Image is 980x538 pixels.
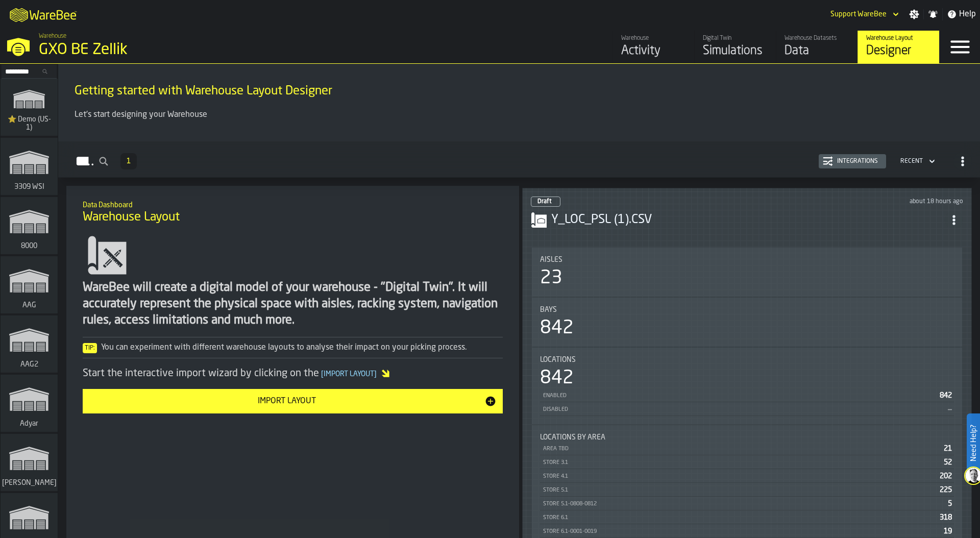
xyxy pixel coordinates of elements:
label: Need Help? [968,414,979,472]
div: Title [540,256,954,264]
div: StatList-item-Area TBD [540,442,954,455]
div: DropdownMenuValue-Support WareBee [826,8,901,20]
div: Designer [866,43,931,59]
span: 19 [944,528,952,535]
span: Import Layout [319,371,379,378]
div: StatList-item-Store 5.1-0808-0812 [540,497,954,510]
span: ⭐ Demo (US-1) [5,115,54,132]
div: ItemListCard- [58,64,980,141]
span: Draft [537,199,552,205]
span: 202 [940,473,952,480]
div: Store 5.1 [542,487,936,494]
div: status-0 2 [531,197,560,207]
div: Digital Twin [703,35,768,42]
div: stat-Bays [532,298,962,347]
div: Disabled [542,406,944,413]
span: — [948,406,952,413]
span: Locations [540,356,576,364]
label: button-toggle-Notifications [924,9,942,19]
div: DropdownMenuValue-4 [900,158,923,165]
span: Warehouse Layout [83,209,180,226]
p: Let's start designing your Warehouse [75,109,964,121]
div: stat-Locations [532,348,962,424]
h2: Sub Title [83,199,503,209]
span: 8000 [19,242,39,250]
a: link-to-/wh/i/103622fe-4b04-4da1-b95f-2619b9c959cc/simulations [1,79,58,138]
div: 842 [540,368,574,388]
span: Locations by Area [540,433,605,442]
a: link-to-/wh/i/b2e041e4-2753-4086-a82a-958e8abdd2c7/simulations [1,197,58,256]
span: Adyar [18,420,40,428]
div: ButtonLoadMore-Load More-Prev-First-Last [116,153,141,169]
label: button-toggle-Help [943,8,980,20]
a: link-to-/wh/i/862141b4-a92e-43d2-8b2b-6509793ccc83/simulations [1,375,58,434]
span: Getting started with Warehouse Layout Designer [75,83,332,100]
a: link-to-/wh/i/ba0ffe14-8e36-4604-ab15-0eac01efbf24/simulations [1,315,58,375]
span: 3309 WSI [12,183,46,191]
div: StatList-item-Store 3.1 [540,455,954,469]
div: Title [540,433,954,442]
div: Title [540,356,954,364]
div: StatList-item-Store 6.1 [540,510,954,524]
h2: button-Layouts [58,141,980,178]
span: Help [959,8,976,20]
button: button-Import Layout [83,389,503,413]
div: Title [540,306,954,314]
a: link-to-/wh/i/27cb59bd-8ba0-4176-b0f1-d82d60966913/simulations [1,256,58,315]
div: Start the interactive import wizard by clicking on the [83,366,503,381]
a: link-to-/wh/i/5fa160b1-7992-442a-9057-4226e3d2ae6d/designer [857,31,939,63]
div: 23 [540,268,562,288]
h3: Y_LOC_PSL (1).CSV [551,212,945,228]
a: link-to-/wh/i/5fa160b1-7992-442a-9057-4226e3d2ae6d/feed/ [612,31,694,63]
h2: Sub Title [75,81,964,83]
span: Aisles [540,256,562,264]
div: StatList-item-Enabled [540,388,954,402]
div: StatList-item-Store 6.1-0001-0019 [540,524,954,538]
div: Data [785,43,849,59]
div: 842 [540,318,574,338]
span: AAG2 [18,360,40,369]
div: Updated: 22/09/2025, 15:01:57 Created: 18/09/2025, 00:33:15 [763,198,964,205]
div: Simulations [703,43,768,59]
div: Area TBD [542,446,940,452]
div: Store 3.1 [542,459,940,466]
div: Store 6.1 [542,515,936,521]
label: button-toggle-Settings [905,9,923,19]
div: Store 5.1-0808-0812 [542,501,944,507]
div: title-Warehouse Layout [75,194,511,231]
div: GXO BE Zellik [39,41,314,59]
div: You can experiment with different warehouse layouts to analyse their impact on your picking process. [83,341,503,354]
span: 52 [944,459,952,466]
span: 5 [948,500,952,507]
span: [ [321,371,324,378]
div: Enabled [542,393,936,399]
a: link-to-/wh/i/5fa160b1-7992-442a-9057-4226e3d2ae6d/simulations [694,31,776,63]
span: 1 [127,158,131,165]
a: link-to-/wh/i/d1ef1afb-ce11-4124-bdae-ba3d01893ec0/simulations [1,138,58,197]
div: DropdownMenuValue-4 [896,155,937,167]
div: DropdownMenuValue-Support WareBee [830,10,887,18]
div: StatList-item-Store 5.1 [540,483,954,497]
div: Store 6.1-0001-0019 [542,528,940,535]
div: Integrations [833,158,882,165]
div: Activity [621,43,686,59]
span: Bays [540,306,557,314]
span: ] [374,371,377,378]
span: 21 [944,445,952,452]
div: Store 4.1 [542,473,936,480]
div: StatList-item-Store 4.1 [540,469,954,483]
span: AAG [20,301,38,309]
div: WareBee will create a digital model of your warehouse - "Digital Twin". It will accurately repres... [83,280,503,329]
span: 318 [940,514,952,521]
div: stat-Aisles [532,248,962,297]
div: title-Getting started with Warehouse Layout Designer [66,72,972,109]
label: button-toggle-Menu [940,31,980,63]
div: StatList-item-Disabled [540,402,954,416]
button: button-Integrations [819,154,886,168]
div: Warehouse Datasets [785,35,849,42]
a: link-to-/wh/i/5fa160b1-7992-442a-9057-4226e3d2ae6d/data [776,31,857,63]
div: Warehouse [621,35,686,42]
